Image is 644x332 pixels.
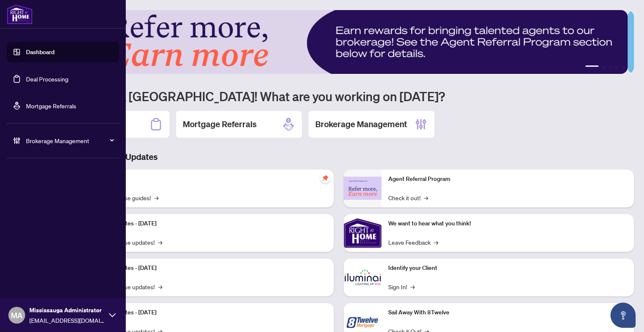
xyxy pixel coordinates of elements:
[29,306,105,315] span: Mississauga Administrator
[183,118,257,130] h2: Mortgage Referrals
[88,219,327,228] p: Platform Updates - [DATE]
[434,238,438,247] span: →
[388,193,428,202] a: Check it out!→
[29,316,105,325] span: [EMAIL_ADDRESS][DOMAIN_NAME]
[622,65,626,69] button: 5
[388,308,627,317] p: Sail Away With 8Twelve
[158,238,162,247] span: →
[424,193,428,202] span: →
[344,177,382,200] img: Agent Referral Program
[320,173,330,183] span: pushpin
[609,65,612,69] button: 3
[88,175,327,184] p: Self-Help
[344,259,382,296] img: Identify your Client
[26,75,68,83] a: Deal Processing
[388,238,438,247] a: Leave Feedback→
[44,151,634,163] h3: Brokerage & Industry Updates
[610,303,636,328] button: Open asap
[344,214,382,252] img: We want to hear what you think!
[388,282,415,291] a: Sign In!→
[44,10,628,74] img: Slide 0
[154,193,158,202] span: →
[88,264,327,273] p: Platform Updates - [DATE]
[602,65,605,69] button: 2
[26,102,76,110] a: Mortgage Referrals
[388,219,627,228] p: We want to hear what you think!
[11,309,23,321] span: MA
[388,175,627,184] p: Agent Referral Program
[615,65,619,69] button: 4
[388,264,627,273] p: Identify your Client
[585,65,599,69] button: 1
[7,4,33,24] img: logo
[26,136,113,145] span: Brokerage Management
[26,48,55,56] a: Dashboard
[88,308,327,317] p: Platform Updates - [DATE]
[315,118,407,130] h2: Brokerage Management
[44,88,634,104] h1: Welcome back [GEOGRAPHIC_DATA]! What are you working on [DATE]?
[158,282,162,291] span: →
[410,282,415,291] span: →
